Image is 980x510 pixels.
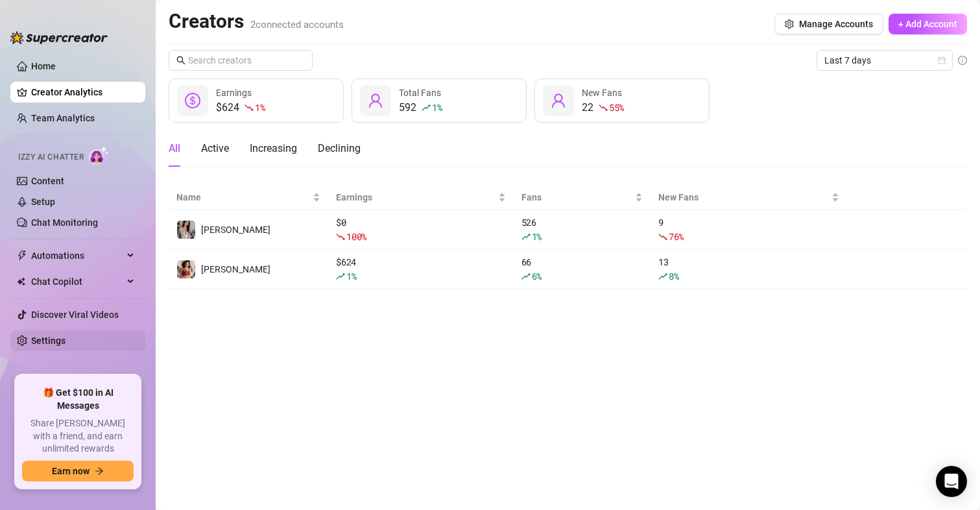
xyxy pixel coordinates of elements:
[658,190,829,204] span: New Fans
[328,185,514,210] th: Earnings
[669,230,684,243] span: 76 %
[336,232,345,241] span: fall
[52,466,90,476] span: Earn now
[336,190,496,204] span: Earnings
[31,82,135,103] a: Creator Analytics
[169,185,328,210] th: Name
[582,88,622,98] span: New Fans
[250,19,344,30] span: 2 connected accounts
[31,245,123,266] span: Automations
[17,250,27,261] span: thunderbolt
[31,176,64,186] a: Content
[551,93,566,108] span: user
[169,9,344,34] h2: Creators
[346,230,366,243] span: 100 %
[958,56,967,65] span: info-circle
[31,61,56,71] a: Home
[799,19,873,29] span: Manage Accounts
[889,14,967,34] button: + Add Account
[658,255,839,284] div: 13
[521,215,643,244] div: 526
[399,88,441,98] span: Total Fans
[582,100,624,115] div: 22
[336,255,506,284] div: $ 624
[669,270,678,282] span: 8 %
[18,151,84,164] span: Izzy AI Chatter
[89,146,109,165] img: AI Chatter
[532,230,542,243] span: 1 %
[22,461,134,481] button: Earn nowarrow-right
[368,93,383,108] span: user
[521,255,643,284] div: 66
[250,141,297,156] div: Increasing
[609,101,624,114] span: 55 %
[22,417,134,455] span: Share [PERSON_NAME] with a friend, and earn unlimited rewards
[31,271,123,292] span: Chat Copilot
[169,141,180,156] div: All
[938,56,946,64] span: calendar
[255,101,265,114] span: 1 %
[521,272,531,281] span: rise
[824,51,945,70] span: Last 7 days
[22,387,134,412] span: 🎁 Get $100 in AI Messages
[176,56,185,65] span: search
[936,466,967,497] div: Open Intercom Messenger
[31,335,66,346] a: Settings
[599,103,608,112] span: fall
[31,197,55,207] a: Setup
[432,101,442,114] span: 1 %
[422,103,431,112] span: rise
[658,272,667,281] span: rise
[31,310,119,320] a: Discover Viral Videos
[17,277,25,286] img: Chat Copilot
[651,185,847,210] th: New Fans
[245,103,254,112] span: fall
[188,53,294,67] input: Search creators
[201,225,270,235] span: [PERSON_NAME]
[216,88,252,98] span: Earnings
[318,141,361,156] div: Declining
[177,260,195,278] img: maki
[31,113,95,123] a: Team Analytics
[785,19,794,29] span: setting
[521,232,531,241] span: rise
[216,100,265,115] div: $624
[201,141,229,156] div: Active
[336,215,506,244] div: $ 0
[399,100,442,115] div: 592
[658,232,667,241] span: fall
[774,14,883,34] button: Manage Accounts
[10,31,108,44] img: logo-BBDzfeDw.svg
[95,467,104,476] span: arrow-right
[176,190,310,204] span: Name
[177,221,195,239] img: Maki
[514,185,651,210] th: Fans
[201,264,270,274] span: [PERSON_NAME]
[346,270,356,282] span: 1 %
[532,270,542,282] span: 6 %
[658,215,839,244] div: 9
[31,217,98,228] a: Chat Monitoring
[521,190,632,204] span: Fans
[898,19,957,29] span: + Add Account
[185,93,200,108] span: dollar-circle
[336,272,345,281] span: rise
